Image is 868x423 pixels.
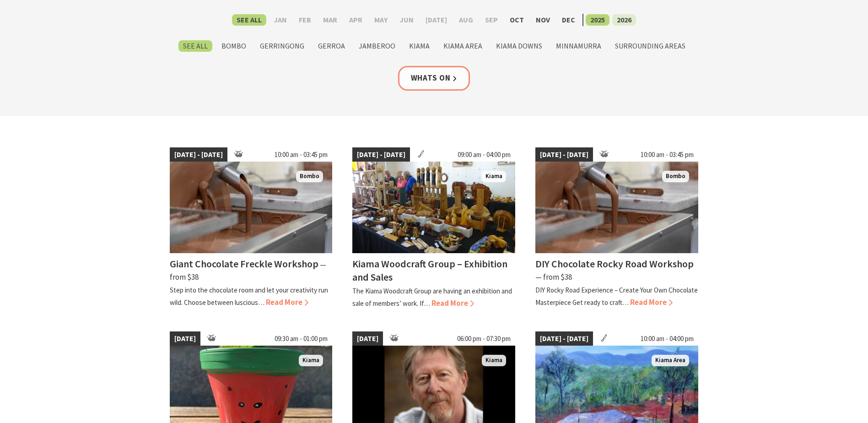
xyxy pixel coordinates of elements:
[395,14,418,26] label: Jun
[232,14,266,26] label: See All
[453,147,515,162] span: 09:00 am - 04:00 pm
[439,40,487,52] label: Kiama Area
[270,331,332,346] span: 09:30 am - 01:00 pm
[354,40,400,52] label: Jamberoo
[421,14,452,26] label: [DATE]
[404,40,434,52] label: Kiama
[586,14,609,26] label: 2025
[652,355,689,366] span: Kiama Area
[370,14,392,26] label: May
[352,162,515,253] img: The wonders of wood
[453,331,515,346] span: 06:00 pm - 07:30 pm
[535,257,694,270] h4: DIY Chocolate Rocky Road Workshop
[491,40,547,52] label: Kiama Downs
[535,147,593,162] span: [DATE] - [DATE]
[170,147,227,162] span: [DATE] - [DATE]
[217,40,251,52] label: Bombo
[352,257,507,283] h4: Kiama Woodcraft Group – Exhibition and Sales
[636,331,698,346] span: 10:00 am - 04:00 pm
[170,331,200,346] span: [DATE]
[313,40,350,52] label: Gerroa
[636,147,698,162] span: 10:00 am - 03:45 pm
[178,40,212,52] label: See All
[269,14,291,26] label: Jan
[505,14,528,26] label: Oct
[535,272,572,282] span: ⁠— from $38
[352,331,383,346] span: [DATE]
[170,147,333,309] a: [DATE] - [DATE] 10:00 am - 03:45 pm The Treat Factory Chocolate Production Bombo Giant Chocolate ...
[296,171,323,182] span: Bombo
[270,147,332,162] span: 10:00 am - 03:45 pm
[535,286,698,307] p: DIY Rocky Road Experience – Create Your Own Chocolate Masterpiece Get ready to craft…
[482,355,506,366] span: Kiama
[170,257,318,270] h4: Giant Chocolate Freckle Workshop
[318,14,342,26] label: Mar
[170,162,333,253] img: The Treat Factory Chocolate Production
[352,287,512,308] p: The Kiama Woodcraft Group are having an exhibition and sale of members’ work. If…
[662,171,689,182] span: Bombo
[431,298,474,308] span: Read More
[482,171,506,182] span: Kiama
[630,297,673,307] span: Read More
[531,14,555,26] label: Nov
[557,14,580,26] label: Dec
[480,14,502,26] label: Sep
[612,14,636,26] label: 2026
[170,286,328,307] p: Step into the chocolate room and let your creativity run wild. Choose between luscious…
[535,162,698,253] img: Chocolate Production. The Treat Factory
[454,14,478,26] label: Aug
[352,147,515,309] a: [DATE] - [DATE] 09:00 am - 04:00 pm The wonders of wood Kiama Kiama Woodcraft Group – Exhibition ...
[299,355,323,366] span: Kiama
[266,297,308,307] span: Read More
[535,147,698,309] a: [DATE] - [DATE] 10:00 am - 03:45 pm Chocolate Production. The Treat Factory Bombo DIY Chocolate R...
[610,40,690,52] label: Surrounding Areas
[535,331,593,346] span: [DATE] - [DATE]
[551,40,606,52] label: Minnamurra
[345,14,367,26] label: Apr
[398,66,470,90] a: Whats On
[352,147,410,162] span: [DATE] - [DATE]
[255,40,309,52] label: Gerringong
[294,14,316,26] label: Feb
